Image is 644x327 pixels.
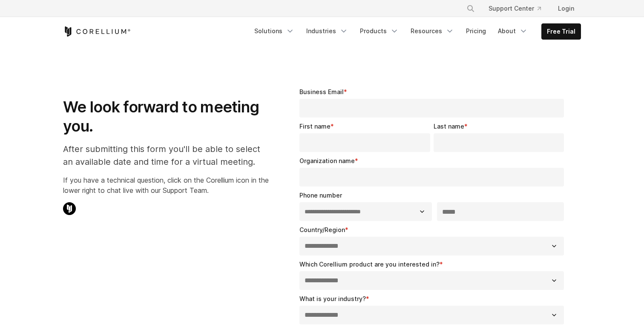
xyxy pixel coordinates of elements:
[299,295,366,302] span: What is your industry?
[63,26,131,37] a: Corellium Home
[355,23,404,39] a: Products
[63,143,269,168] p: After submitting this form you'll be able to select an available date and time for a virtual meet...
[456,1,581,16] div: Navigation Menu
[461,23,491,39] a: Pricing
[551,1,581,16] a: Login
[405,23,459,39] a: Resources
[542,24,581,39] a: Free Trial
[63,98,269,136] h1: We look forward to meeting you.
[249,23,299,39] a: Solutions
[482,1,548,16] a: Support Center
[493,23,533,39] a: About
[63,175,269,195] p: If you have a technical question, click on the Corellium icon in the lower right to chat live wit...
[463,1,478,16] button: Search
[299,123,331,130] span: First name
[434,123,464,130] span: Last name
[299,261,440,268] span: Which Corellium product are you interested in?
[299,226,345,233] span: Country/Region
[249,23,581,40] div: Navigation Menu
[299,88,344,95] span: Business Email
[301,23,353,39] a: Industries
[299,157,355,164] span: Organization name
[299,192,342,199] span: Phone number
[63,202,76,215] img: Corellium Chat Icon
